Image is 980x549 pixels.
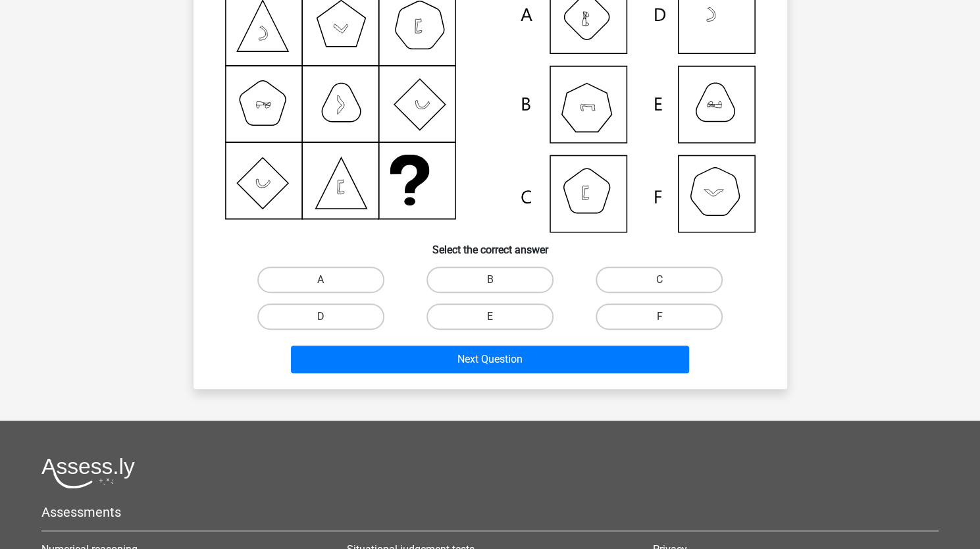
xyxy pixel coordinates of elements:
[257,303,384,330] label: D
[41,457,135,488] img: Assessly logo
[257,267,384,293] label: A
[596,267,723,293] label: C
[426,267,554,293] label: B
[596,303,723,330] label: F
[291,346,689,373] button: Next Question
[41,504,939,520] h5: Assessments
[426,303,554,330] label: E
[215,233,766,256] h6: Select the correct answer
